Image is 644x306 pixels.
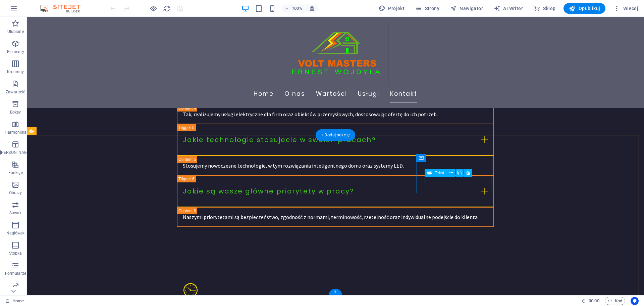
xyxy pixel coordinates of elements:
[376,3,407,14] button: Projekt
[608,297,622,305] span: Kod
[613,5,638,12] span: Więcej
[9,190,22,195] p: Obrazy
[6,230,25,236] p: Nagłówek
[491,3,526,14] button: AI Writer
[413,3,442,14] button: Strony
[379,5,405,12] span: Projekt
[435,171,444,175] span: Tekst
[7,69,24,75] p: Kolumny
[9,210,22,216] p: Suwak
[631,297,639,305] button: Usercentrics
[494,5,523,12] span: AI Writer
[605,297,625,305] button: Kod
[39,4,89,12] img: Editor Logo
[309,5,315,11] i: Po zmianie rozmiaru automatycznie dostosowuje poziom powiększenia do wybranego urządzenia.
[5,271,26,276] p: Formularze
[611,3,641,14] button: Więcej
[376,3,407,14] div: Projekt (Ctrl+Alt+Y)
[593,298,594,303] span: :
[163,4,171,12] button: reload
[5,297,24,305] a: Kliknij, aby anulować zaznaczenie. Kliknij dwukrotnie, aby otworzyć Strony
[447,3,486,14] button: Nawigator
[316,129,355,141] div: + Dodaj sekcję
[450,5,483,12] span: Nawigator
[10,110,21,115] p: Boksy
[291,4,302,12] h6: 100%
[281,4,305,12] button: 100%
[582,297,599,305] h6: Czas sesji
[8,170,23,175] p: Funkcje
[329,289,342,295] div: +
[7,49,24,54] p: Elementy
[5,130,26,135] p: Harmonijka
[163,5,171,12] i: Przeładuj stronę
[9,251,22,256] p: Stopka
[563,3,605,14] button: Opublikuj
[569,5,600,12] span: Opublikuj
[534,5,555,12] span: Sklep
[589,297,599,305] span: 00 00
[7,29,24,34] p: Ulubione
[6,89,25,95] p: Zawartość
[415,5,439,12] span: Strony
[149,4,157,12] button: Kliknij tutaj, aby wyjść z trybu podglądu i kontynuować edycję
[531,3,558,14] button: Sklep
